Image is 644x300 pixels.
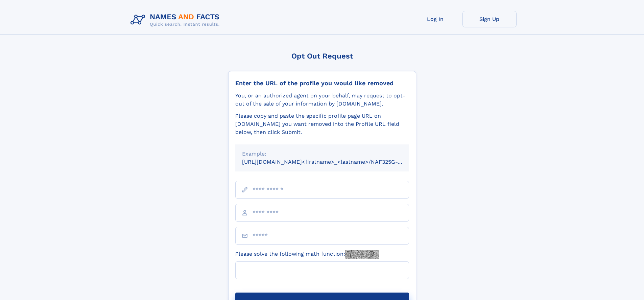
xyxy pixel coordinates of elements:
[128,11,225,29] img: Logo Names and Facts
[228,52,416,60] div: Opt Out Request
[235,112,409,136] div: Please copy and paste the specific profile page URL on [DOMAIN_NAME] you want removed into the Pr...
[408,11,462,27] a: Log In
[235,79,409,87] div: Enter the URL of the profile you would like removed
[242,150,402,158] div: Example:
[462,11,517,27] a: Sign Up
[235,250,379,259] label: Please solve the following math function:
[235,92,409,108] div: You, or an authorized agent on your behalf, may request to opt-out of the sale of your informatio...
[242,159,422,165] small: [URL][DOMAIN_NAME]<firstname>_<lastname>/NAF325G-xxxxxxxx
